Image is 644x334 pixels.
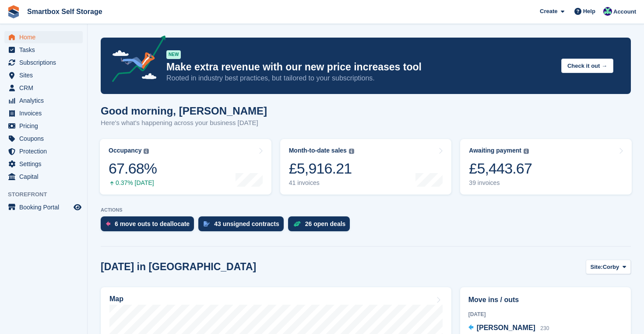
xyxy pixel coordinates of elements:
h2: Move ins / outs [468,295,623,305]
a: 43 unsigned contracts [198,216,288,236]
div: 0.37% [DATE] [109,179,157,187]
div: Awaiting payment [469,147,521,154]
div: 6 move outs to deallocate [115,220,190,227]
span: Coupons [19,132,72,145]
span: Analytics [19,94,72,107]
img: contract_signature_icon-13c848040528278c33f63329250d36e43548de30e8caae1d1a13099fd9432cc5.svg [204,221,210,226]
span: Help [583,7,595,16]
p: ACTIONS [101,207,631,213]
div: £5,443.67 [469,160,532,177]
a: menu [4,31,83,43]
img: price-adjustments-announcement-icon-8257ccfd72463d97f412b2fc003d46551f7dbcb40ab6d574587a9cd5c0d94... [105,35,166,85]
a: menu [4,82,83,94]
div: Occupancy [109,147,141,154]
h1: Good morning, [PERSON_NAME] [101,105,267,117]
button: Check it out → [561,59,613,73]
span: [PERSON_NAME] [477,324,535,331]
div: 67.68% [109,160,157,177]
span: Storefront [8,190,87,199]
a: Awaiting payment £5,443.67 39 invoices [460,139,632,195]
a: 6 move outs to deallocate [101,216,198,236]
img: Roger Canham [603,7,612,16]
span: 230 [540,325,549,331]
p: Here's what's happening across your business [DATE] [101,118,267,128]
a: menu [4,69,83,81]
a: menu [4,94,83,107]
h2: Map [109,295,123,303]
a: menu [4,120,83,132]
a: menu [4,201,83,213]
div: £5,916.21 [289,160,354,177]
a: menu [4,107,83,119]
div: 41 invoices [289,179,354,187]
img: move_outs_to_deallocate_icon-f764333ba52eb49d3ac5e1228854f67142a1ed5810a6f6cc68b1a99e826820c5.svg [106,221,110,226]
div: 43 unsigned contracts [214,220,279,227]
span: Capital [19,170,72,183]
a: menu [4,145,83,157]
span: CRM [19,82,72,94]
img: icon-info-grey-7440780725fd019a000dd9b08b2336e03edf1995a4989e88bcd33f0948082b44.svg [349,149,354,154]
span: Settings [19,158,72,170]
a: menu [4,132,83,145]
button: Site: Corby [586,260,631,274]
span: Site: [591,263,603,271]
span: Protection [19,145,72,157]
div: NEW [166,50,181,59]
a: Occupancy 67.68% 0.37% [DATE] [100,139,271,195]
span: Subscriptions [19,56,72,69]
a: menu [4,56,83,69]
span: Pricing [19,120,72,132]
span: Tasks [19,44,72,56]
a: menu [4,158,83,170]
p: Make extra revenue with our new price increases tool [166,61,554,73]
span: Corby [603,263,619,271]
img: stora-icon-8386f47178a22dfd0bd8f6a31ec36ba5ce8667c1dd55bd0f319d3a0aa187defe.svg [7,5,20,18]
img: icon-info-grey-7440780725fd019a000dd9b08b2336e03edf1995a4989e88bcd33f0948082b44.svg [524,149,529,154]
a: 26 open deals [288,216,355,236]
a: menu [4,44,83,56]
p: Rooted in industry best practices, but tailored to your subscriptions. [166,73,554,83]
span: Create [540,7,557,16]
div: 26 open deals [305,220,346,227]
img: icon-info-grey-7440780725fd019a000dd9b08b2336e03edf1995a4989e88bcd33f0948082b44.svg [144,149,149,154]
img: deal-1b604bf984904fb50ccaf53a9ad4b4a5d6e5aea283cecdc64d6e3604feb123c2.svg [293,221,301,227]
a: Smartbox Self Storage [24,4,106,19]
div: [DATE] [468,310,623,318]
span: Home [19,31,72,43]
div: 39 invoices [469,179,532,187]
a: Month-to-date sales £5,916.21 41 invoices [280,139,452,195]
span: Invoices [19,107,72,119]
a: Preview store [72,202,83,212]
span: Booking Portal [19,201,72,213]
a: menu [4,170,83,183]
div: Month-to-date sales [289,147,347,154]
span: Account [613,7,636,16]
h2: [DATE] in [GEOGRAPHIC_DATA] [101,261,256,273]
a: [PERSON_NAME] 230 [468,323,549,334]
span: Sites [19,69,72,81]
